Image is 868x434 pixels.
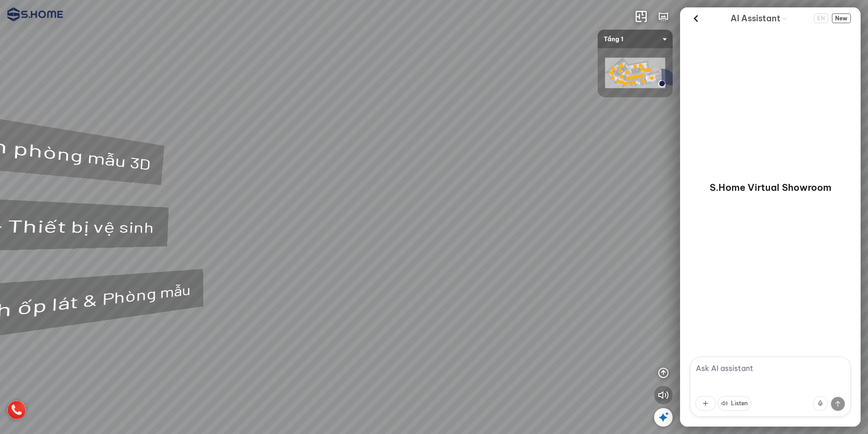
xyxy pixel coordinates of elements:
[814,13,828,23] button: Change language
[605,58,665,88] img: shome_ha_dong_l_ZJLELUXWZUJH.png
[718,396,751,411] button: Listen
[604,30,667,48] span: Tầng 1
[814,13,828,23] span: EN
[7,401,26,419] img: hotline_icon_VCHHFN9JCFPE.png
[7,7,63,21] img: logo
[832,13,851,23] span: New
[731,12,781,25] span: AI Assistant
[731,11,788,25] div: AI Guide options
[710,181,831,194] p: S.Home Virtual Showroom
[832,13,851,23] button: New Chat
